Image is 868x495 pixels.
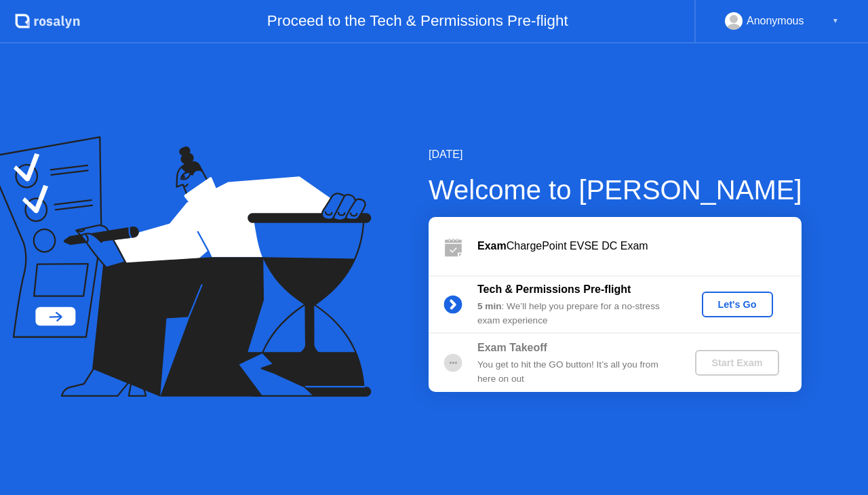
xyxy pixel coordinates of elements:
[477,300,673,328] div: : We’ll help you prepare for a no-stress exam experience
[429,146,802,163] div: [DATE]
[477,283,631,295] b: Tech & Permissions Pre-flight
[701,357,773,368] div: Start Exam
[429,170,802,210] div: Welcome to [PERSON_NAME]
[832,12,839,30] div: ▼
[695,350,778,376] button: Start Exam
[707,299,768,310] div: Let's Go
[477,240,507,252] b: Exam
[477,301,502,311] b: 5 min
[747,12,804,30] div: Anonymous
[477,358,673,386] div: You get to hit the GO button! It’s all you from here on out
[477,342,547,353] b: Exam Takeoff
[702,292,773,317] button: Let's Go
[477,238,802,254] div: ChargePoint EVSE DC Exam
